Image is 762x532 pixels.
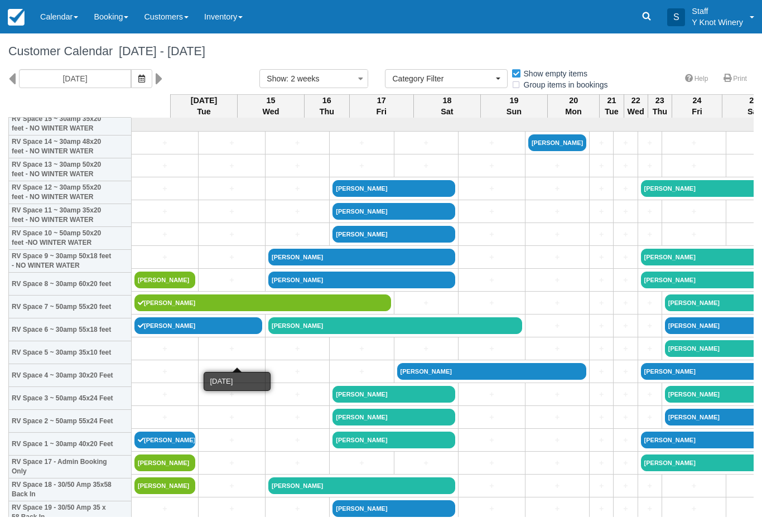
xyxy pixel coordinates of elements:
button: Show: 2 weeks [259,69,368,88]
a: [PERSON_NAME] [332,226,455,243]
a: + [616,343,634,355]
th: RV Space 5 ~ 30amp 35x10 feet [9,341,132,364]
a: + [592,366,610,378]
a: + [332,137,390,149]
a: + [134,343,195,355]
a: [PERSON_NAME] [134,272,195,288]
a: + [616,503,634,515]
a: + [592,412,610,423]
a: + [201,252,262,263]
a: + [616,297,634,309]
th: RV Space 13 ~ 30amp 50x20 feet - NO WINTER WATER [9,158,132,181]
a: + [528,183,586,195]
a: + [201,503,262,515]
a: + [134,503,195,515]
a: + [616,206,634,217]
a: + [461,457,522,469]
a: + [201,389,262,400]
th: RV Space 18 - 30/50 Amp 35x58 Back In [9,478,132,501]
a: + [268,366,326,378]
a: + [641,389,659,400]
a: + [268,206,326,217]
th: 22 Wed [624,94,648,118]
a: + [201,434,262,446]
a: + [528,457,586,469]
a: + [134,252,195,263]
a: + [665,206,723,217]
a: [PERSON_NAME] [268,249,455,265]
a: + [592,274,610,286]
a: + [592,137,610,149]
a: [PERSON_NAME] [134,454,195,471]
a: + [665,229,723,240]
a: + [592,343,610,355]
a: + [134,389,195,400]
a: + [641,297,659,309]
a: + [616,457,634,469]
a: [PERSON_NAME] [134,317,262,334]
th: 23 Thu [648,94,672,118]
a: + [461,503,522,515]
a: + [201,412,262,423]
a: + [134,412,195,423]
a: + [641,137,659,149]
a: [PERSON_NAME] [332,500,455,517]
a: + [641,160,659,172]
a: + [528,229,586,240]
a: + [134,206,195,217]
a: + [461,137,522,149]
a: + [641,206,659,217]
a: [PERSON_NAME] [332,203,455,220]
a: + [268,503,326,515]
a: + [397,343,455,355]
a: + [592,320,610,332]
a: + [528,297,586,309]
a: + [201,183,262,195]
a: + [461,183,522,195]
a: + [528,343,586,355]
a: + [332,457,390,469]
a: + [592,389,610,400]
a: + [592,229,610,240]
a: + [528,274,586,286]
a: + [528,503,586,515]
a: + [528,320,586,332]
a: + [268,160,326,172]
div: S [667,8,685,26]
a: + [592,480,610,492]
a: + [268,434,326,446]
a: + [461,229,522,240]
a: + [201,457,262,469]
a: + [641,320,659,332]
a: + [641,480,659,492]
a: [PERSON_NAME] [397,363,587,380]
a: + [201,160,262,172]
a: [PERSON_NAME] [268,272,455,288]
a: + [268,229,326,240]
th: 18 Sat [413,94,480,118]
a: + [134,183,195,195]
a: + [461,434,522,446]
a: + [616,412,634,423]
a: + [616,229,634,240]
a: + [592,297,610,309]
span: Category Filter [392,73,493,84]
a: + [641,412,659,423]
a: + [461,160,522,172]
a: + [665,480,723,492]
th: RV Space 4 ~ 30amp 30x20 Feet [9,364,132,387]
a: + [592,434,610,446]
a: + [616,183,634,195]
a: + [332,160,390,172]
a: + [201,274,262,286]
label: Show empty items [511,65,595,82]
span: Group items in bookings [511,80,617,88]
a: + [665,160,723,172]
p: Staff [692,6,743,17]
a: + [616,160,634,172]
a: + [201,480,262,492]
a: + [268,389,326,400]
a: + [332,343,390,355]
th: RV Space 3 ~ 50amp 45x24 Feet [9,387,132,410]
th: 24 Fri [672,94,722,118]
